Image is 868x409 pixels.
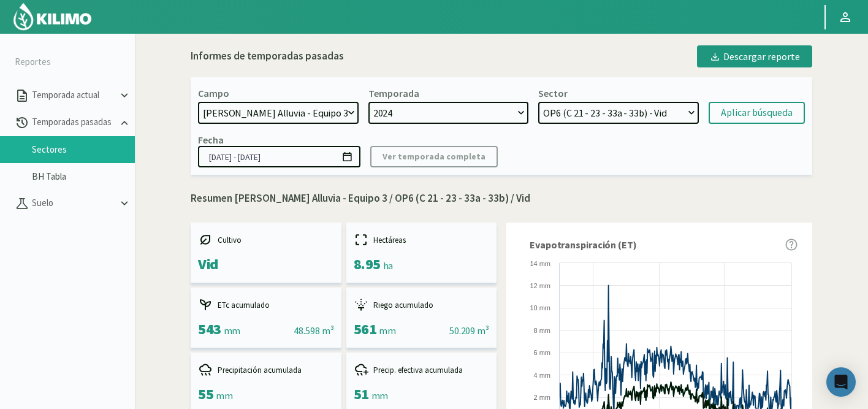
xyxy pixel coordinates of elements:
[354,362,490,377] div: Precip. efectiva acumulada
[32,144,135,155] a: Sectores
[379,324,395,337] span: mm
[530,237,637,252] span: Evapotranspiración (ET)
[697,45,812,67] button: Descargar reporte
[826,367,856,397] div: Open Intercom Messenger
[346,288,497,348] kil-mini-card: report-summary-cards.ACCUMULATED_IRRIGATION
[534,394,551,401] text: 2 mm
[354,297,490,312] div: Riego acumulado
[191,288,341,348] kil-mini-card: report-summary-cards.ACCUMULATED_ETC
[354,232,490,247] div: Hectáreas
[721,105,793,120] div: Aplicar búsqueda
[198,87,229,99] div: Campo
[32,171,135,182] a: BH Tabla
[354,384,369,403] span: 51
[29,115,118,129] p: Temporadas pasadas
[216,389,232,402] span: mm
[198,146,360,167] input: dd/mm/yyyy - dd/mm/yyyy
[368,87,419,99] div: Temporada
[371,389,388,402] span: mm
[198,384,213,403] span: 55
[224,324,240,337] span: mm
[709,49,800,64] div: Descargar reporte
[198,232,334,247] div: Cultivo
[29,88,118,102] p: Temporada actual
[346,223,497,283] kil-mini-card: report-summary-cards.HECTARES
[534,372,551,379] text: 4 mm
[530,282,550,289] text: 12 mm
[383,259,393,272] span: ha
[198,297,334,312] div: ETc acumulado
[294,323,333,338] div: 48.598 m³
[198,254,218,273] span: Vid
[198,319,221,338] span: 543
[354,254,381,273] span: 8.95
[191,223,341,283] kil-mini-card: report-summary-cards.CROP
[538,87,568,99] div: Sector
[709,102,805,124] button: Aplicar búsqueda
[29,196,118,210] p: Suelo
[12,2,93,31] img: Kilimo
[191,48,344,64] div: Informes de temporadas pasadas
[449,323,489,338] div: 50.209 m³
[534,349,551,356] text: 6 mm
[534,327,551,334] text: 8 mm
[530,260,550,267] text: 14 mm
[530,304,550,312] text: 10 mm
[191,191,812,207] p: Resumen [PERSON_NAME] Alluvia - Equipo 3 / OP6 (C 21 - 23 - 33a - 33b) / Vid
[354,319,377,338] span: 561
[198,362,334,377] div: Precipitación acumulada
[198,134,224,146] div: Fecha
